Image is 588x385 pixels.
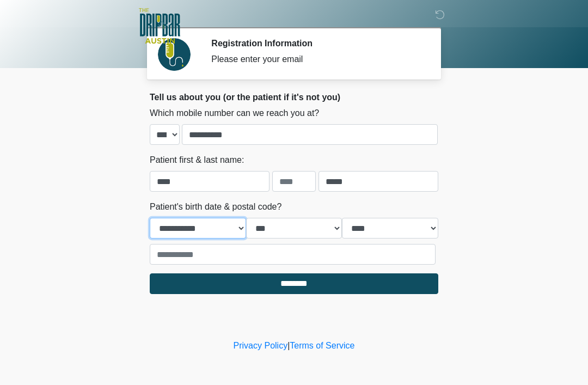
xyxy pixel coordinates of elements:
h2: Tell us about you (or the patient if it's not you) [150,92,438,102]
img: Agent Avatar [158,38,191,71]
label: Which mobile number can we reach you at? [150,107,319,120]
label: Patient first & last name: [150,154,244,167]
a: | [287,341,290,350]
a: Privacy Policy [234,341,288,350]
a: Terms of Service [290,341,354,350]
div: Please enter your email [211,53,422,66]
label: Patient's birth date & postal code? [150,200,281,213]
img: The DRIPBaR - Austin The Domain Logo [139,8,180,44]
